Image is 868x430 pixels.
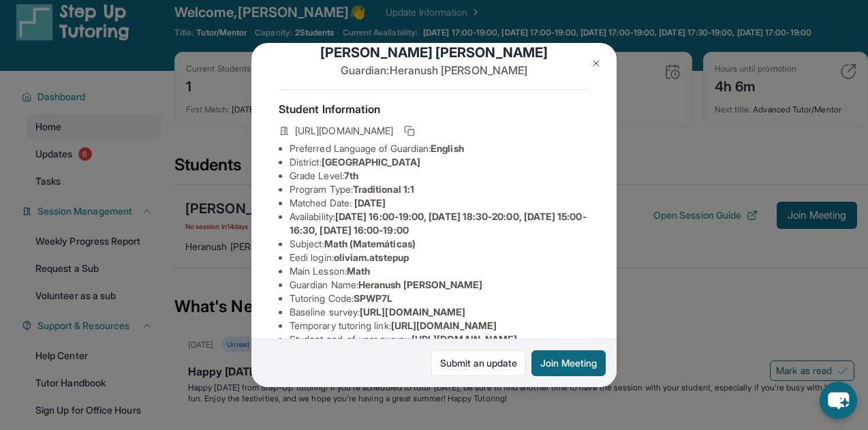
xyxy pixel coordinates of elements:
span: [URL][DOMAIN_NAME] [412,333,517,345]
li: Main Lesson : [290,264,589,278]
h4: Student Information [279,101,589,117]
img: Close Icon [591,58,602,69]
span: [URL][DOMAIN_NAME] [391,320,497,331]
li: Availability: [290,210,589,237]
button: Copy link [401,123,418,139]
span: Traditional 1:1 [353,183,414,195]
li: Matched Date: [290,196,589,210]
span: [DATE] [354,197,386,209]
span: oliviam.atstepup [334,251,409,263]
p: Guardian: Heranush [PERSON_NAME] [279,62,589,78]
button: Join Meeting [531,350,606,376]
li: Tutoring Code : [290,292,589,305]
li: Baseline survey : [290,305,589,319]
li: Guardian Name : [290,278,589,292]
h1: [PERSON_NAME] [PERSON_NAME] [279,43,589,62]
span: 7th [344,170,358,181]
li: Preferred Language of Guardian: [290,142,589,155]
span: Math [347,265,370,277]
li: Program Type: [290,183,589,196]
span: SPWP7L [354,292,392,304]
span: [DATE] 16:00-19:00, [DATE] 18:30-20:00, [DATE] 15:00-16:30, [DATE] 16:00-19:00 [290,211,587,236]
span: [GEOGRAPHIC_DATA] [322,156,420,168]
a: Submit an update [431,350,526,376]
li: Student end-of-year survey : [290,333,589,346]
li: Grade Level: [290,169,589,183]
span: [URL][DOMAIN_NAME] [295,124,393,138]
li: Subject : [290,237,589,251]
span: Math (Matemáticas) [324,238,416,249]
span: [URL][DOMAIN_NAME] [360,306,465,318]
li: Temporary tutoring link : [290,319,589,333]
span: Heranush [PERSON_NAME] [358,279,483,290]
span: English [431,142,464,154]
li: Eedi login : [290,251,589,264]
li: District: [290,155,589,169]
button: chat-button [820,382,857,419]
